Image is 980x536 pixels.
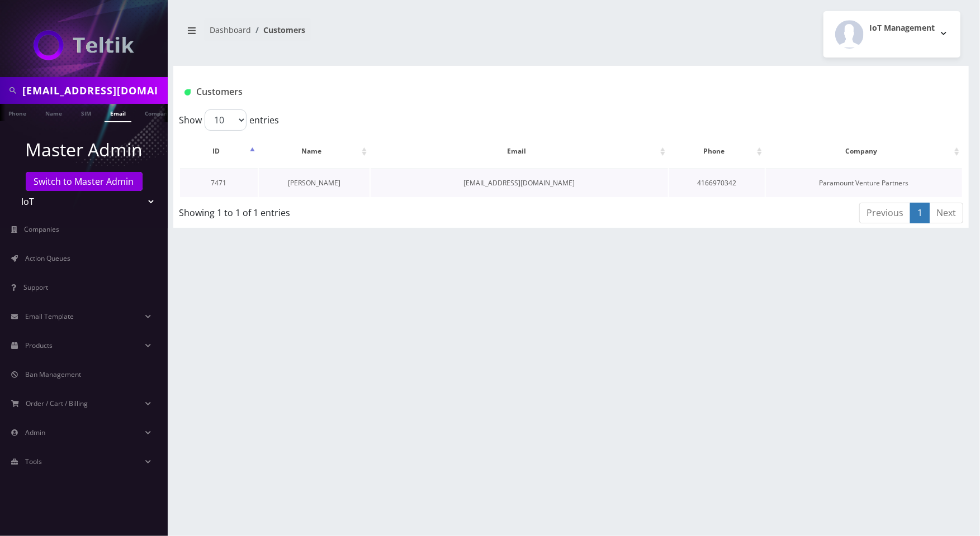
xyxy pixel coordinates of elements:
[766,135,962,167] th: Company: activate to sort column ascending
[180,135,258,167] th: ID: activate to sort column descending
[859,203,911,223] a: Previous
[25,457,42,466] span: Tools
[371,169,668,197] td: [EMAIL_ADDRESS][DOMAIN_NAME]
[823,11,960,58] button: IoT Management
[25,341,53,350] span: Products
[105,104,131,122] a: Email
[179,109,279,131] label: Show entries
[26,172,143,191] a: Switch to Master Admin
[139,104,177,121] a: Company
[26,399,88,408] span: Order / Cart / Billing
[25,312,74,321] span: Email Template
[182,18,563,50] nav: breadcrumb
[288,178,340,188] a: [PERSON_NAME]
[23,283,48,292] span: Support
[184,87,826,97] h1: Customers
[210,25,251,35] a: Dashboard
[205,109,247,131] select: Showentries
[75,104,97,121] a: SIM
[22,80,165,101] input: Search in Company
[25,224,60,234] span: Companies
[669,135,765,167] th: Phone: activate to sort column ascending
[34,30,134,60] img: IoT
[669,169,765,197] td: 4166970342
[25,428,45,437] span: Admin
[25,253,70,263] span: Action Queues
[251,24,305,36] li: Customers
[929,203,963,223] a: Next
[3,104,32,121] a: Phone
[40,104,68,121] a: Name
[180,169,258,197] td: 7471
[910,203,930,223] a: 1
[766,169,962,197] td: Paramount Venture Partners
[25,370,81,379] span: Ban Management
[179,202,498,219] div: Showing 1 to 1 of 1 entries
[259,135,369,167] th: Name: activate to sort column ascending
[371,135,668,167] th: Email: activate to sort column ascending
[869,23,935,33] h2: IoT Management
